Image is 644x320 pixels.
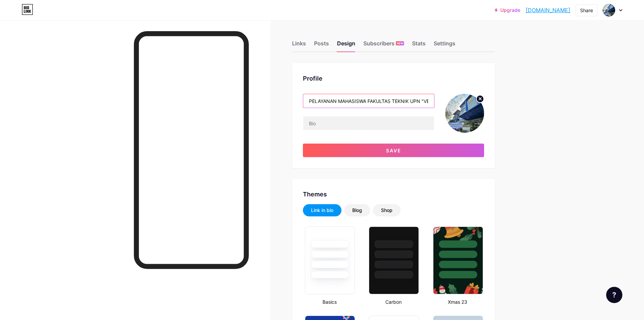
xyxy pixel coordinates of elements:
[311,207,333,214] div: Link in bio
[303,190,484,199] div: Themes
[292,39,306,51] div: Links
[303,144,484,157] button: Save
[337,39,355,51] div: Design
[363,39,404,51] div: Subscribers
[445,94,484,133] img: ftsupnvjt
[526,6,570,14] a: [DOMAIN_NAME]
[602,4,615,17] img: ftsupnvjt
[367,298,420,305] div: Carbon
[495,7,520,13] a: Upgrade
[431,298,484,305] div: Xmas 23
[412,39,426,51] div: Stats
[386,148,401,153] span: Save
[397,41,403,45] span: NEW
[303,298,356,305] div: Basics
[580,7,593,14] div: Share
[303,116,434,130] input: Bio
[352,207,362,214] div: Blog
[303,94,434,108] input: Name
[381,207,392,214] div: Shop
[434,39,455,51] div: Settings
[314,39,329,51] div: Posts
[303,74,484,83] div: Profile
